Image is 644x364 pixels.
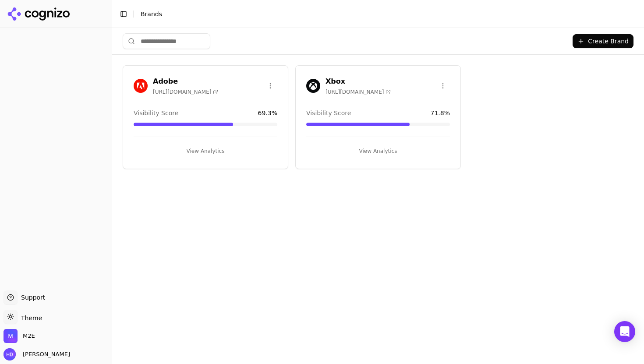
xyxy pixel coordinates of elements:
[4,329,35,343] button: Open organization switcher
[306,144,450,158] button: View Analytics
[153,88,218,95] span: [URL][DOMAIN_NAME]
[134,144,277,158] button: View Analytics
[4,348,16,360] img: Hakan Degirmenci
[19,350,70,358] span: [PERSON_NAME]
[153,76,218,87] h3: Adobe
[306,79,320,93] img: Xbox
[134,79,148,93] img: Adobe
[141,11,162,18] span: Brands
[4,348,70,360] button: Open user button
[258,109,277,117] span: 69.3 %
[134,109,178,117] span: Visibility Score
[614,321,635,342] div: Open Intercom Messenger
[431,109,450,117] span: 71.8 %
[306,109,351,117] span: Visibility Score
[573,34,633,48] button: Create Brand
[4,329,18,343] img: M2E
[326,76,391,87] h3: Xbox
[141,10,619,18] nav: breadcrumb
[23,332,35,340] span: M2E
[18,293,45,302] span: Support
[326,88,391,95] span: [URL][DOMAIN_NAME]
[18,315,42,322] span: Theme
